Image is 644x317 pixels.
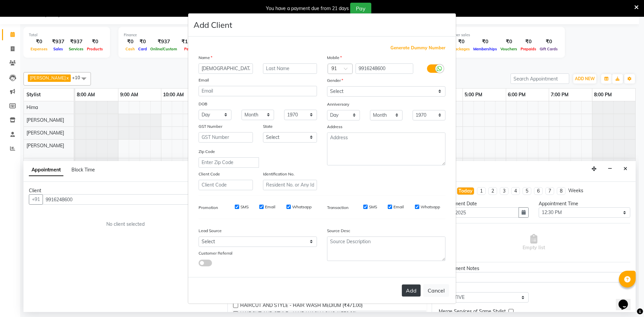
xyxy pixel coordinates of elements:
[199,123,222,129] label: GST Number
[423,284,449,297] button: Cancel
[199,228,222,234] label: Lead Source
[199,55,212,61] label: Name
[199,132,253,143] input: GST Number
[292,204,312,210] label: Whatsapp
[356,63,414,74] input: Mobile
[390,45,445,51] span: Generate Dummy Number
[421,204,440,210] label: Whatsapp
[263,171,294,177] label: Identification No.
[199,77,209,83] label: Email
[199,101,207,107] label: DOB
[263,123,273,129] label: State
[199,250,232,256] label: Customer Referral
[199,171,220,177] label: Client Code
[240,204,249,210] label: SMS
[199,180,253,190] input: Client Code
[199,149,215,155] label: Zip Code
[194,19,232,31] h4: Add Client
[265,204,275,210] label: Email
[199,86,317,96] input: Email
[263,63,317,74] input: Last Name
[327,55,342,61] label: Mobile
[327,205,348,211] label: Transaction
[327,124,342,130] label: Address
[393,204,404,210] label: Email
[327,77,343,84] label: Gender
[199,63,253,74] input: First Name
[199,157,259,168] input: Enter Zip Code
[327,228,350,234] label: Source Desc
[327,101,349,107] label: Anniversary
[199,205,218,211] label: Promotion
[369,204,377,210] label: SMS
[263,180,317,190] input: Resident No. or Any Id
[402,284,421,297] button: Add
